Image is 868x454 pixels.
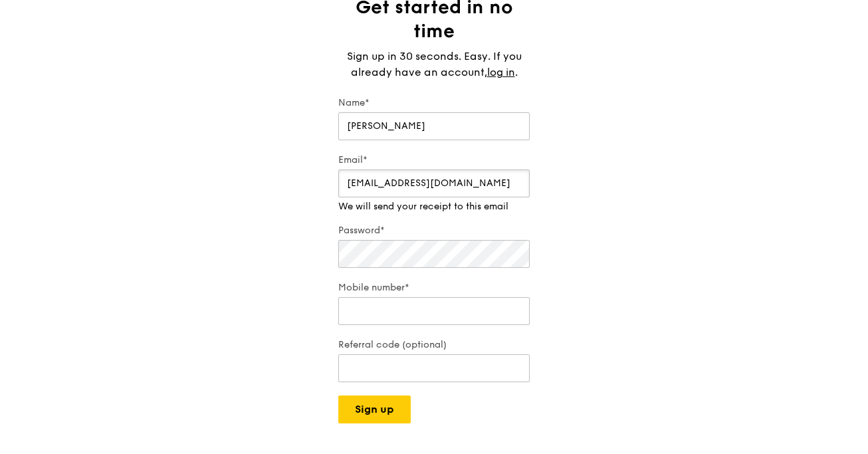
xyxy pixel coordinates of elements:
span: Sign up in 30 seconds. Easy. If you already have an account, [347,50,522,78]
label: Referral code (optional) [338,338,530,352]
div: We will send your receipt to this email [338,200,530,213]
label: Name* [338,96,530,110]
label: Password* [338,224,530,237]
span: . [515,66,518,78]
label: Mobile number* [338,281,530,294]
button: Sign up [338,396,411,423]
a: log in [487,64,515,80]
label: Email* [338,154,530,167]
